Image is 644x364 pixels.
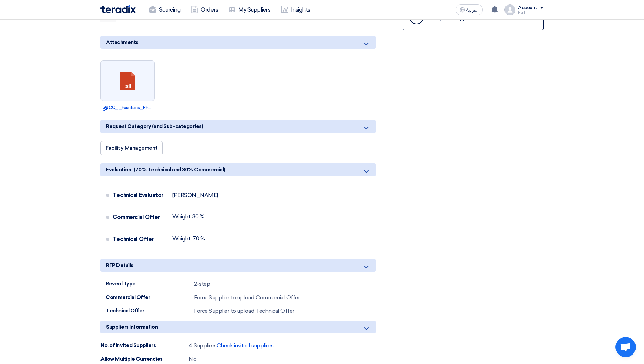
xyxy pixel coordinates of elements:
[456,4,483,15] button: العربية
[615,337,636,357] a: Open chat
[106,262,133,269] span: RFP Details
[106,323,158,331] span: Suppliers Information
[504,4,515,15] img: profile_test.png
[106,145,158,151] span: Facility Management
[100,5,136,13] img: Teradix logo
[466,8,479,13] span: العربية
[172,235,205,242] div: Weight: 70 %
[276,2,316,17] a: Insights
[189,355,196,363] div: No
[106,307,194,315] div: Technical Offer
[106,294,194,301] div: Commercial Offer
[425,15,477,21] div: Accepted Suppliers
[134,166,225,174] span: (70% Technical and 30% Commercial)
[113,187,167,203] div: Technical Evaluator
[144,2,186,17] a: Sourcing
[100,342,189,349] div: No. of Invited Suppliers
[194,307,294,315] div: Force Supplier to upload Technical Offer
[100,355,189,363] div: Allow Multiple Currencies
[106,280,194,288] div: Reveal Type
[172,213,204,220] div: Weight: 30 %
[186,2,223,17] a: Orders
[106,166,131,174] span: Evaluation
[194,294,300,302] div: Force Supplier to upload Commercial Offer
[194,280,210,288] div: 2-step
[106,39,139,46] span: Attachments
[189,342,274,350] div: 4 Suppliers
[106,123,203,130] span: Request Category (and Sub-categories)
[172,192,218,199] div: [PERSON_NAME]
[518,5,537,11] div: Account
[217,342,274,349] span: Check invited suppliers
[113,231,167,247] div: Technical Offer
[518,11,544,14] div: Naif
[103,104,153,111] a: CC__Fountains_RFP.pdf
[223,2,276,17] a: My Suppliers
[113,209,167,225] div: Commercial Offer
